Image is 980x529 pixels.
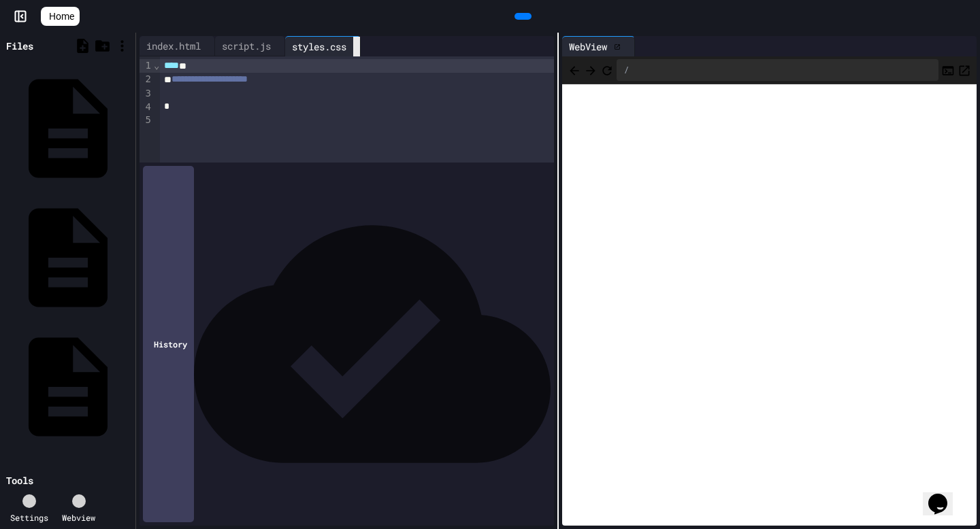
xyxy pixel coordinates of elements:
[285,39,353,54] div: styles.css
[143,166,194,522] div: History
[41,7,80,26] a: Home
[140,101,153,114] div: 4
[215,39,278,53] div: script.js
[941,62,955,78] button: Console
[140,114,153,127] div: 5
[153,60,160,71] span: Fold line
[49,10,74,23] span: Home
[562,36,635,56] div: WebView
[958,62,971,78] button: Open in new tab
[140,36,215,56] div: index.html
[568,61,581,78] span: Back
[10,511,48,524] div: Settings
[140,87,153,101] div: 3
[617,59,938,81] div: /
[6,39,33,53] div: Files
[140,39,208,53] div: index.html
[215,36,285,56] div: script.js
[562,84,977,526] iframe: Web Preview
[584,61,598,78] span: Forward
[562,39,614,54] div: WebView
[140,73,153,86] div: 2
[140,59,153,73] div: 1
[62,511,95,524] div: Webview
[600,62,614,78] button: Refresh
[6,473,33,488] div: Tools
[285,36,361,56] div: styles.css
[923,475,966,515] iframe: chat widget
